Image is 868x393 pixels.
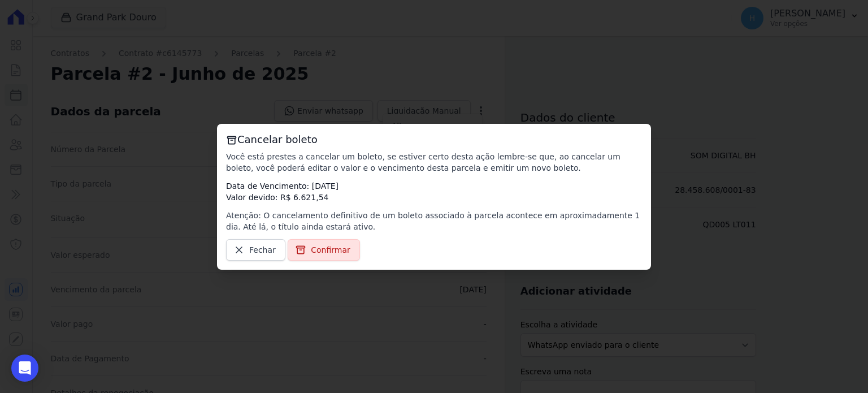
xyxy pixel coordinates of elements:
h3: Cancelar boleto [226,133,642,146]
p: Atenção: O cancelamento definitivo de um boleto associado à parcela acontece em aproximadamente 1... [226,210,642,232]
div: Open Intercom Messenger [11,355,38,382]
a: Fechar [226,239,285,261]
p: Você está prestes a cancelar um boleto, se estiver certo desta ação lembre-se que, ao cancelar um... [226,151,642,174]
p: Data de Vencimento: [DATE] Valor devido: R$ 6.621,54 [226,180,642,203]
span: Confirmar [311,244,350,256]
span: Fechar [249,244,276,256]
a: Confirmar [288,239,360,261]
